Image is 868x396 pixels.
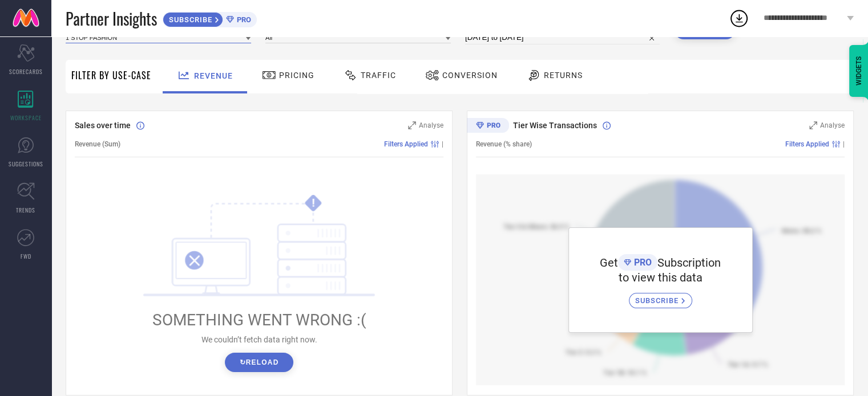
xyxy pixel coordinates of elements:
span: | [442,140,443,148]
span: SOMETHING WENT WRONG :( [152,311,366,329]
span: Conversion [442,71,498,80]
a: SUBSCRIBE [629,284,692,308]
span: Analyse [820,121,845,129]
span: Subscription [657,256,721,270]
div: Open download list [729,8,749,28]
a: SUBSCRIBEPRO [163,9,257,27]
span: Sales over time [75,121,131,130]
span: Pricing [279,71,314,80]
span: TRENDS [16,206,35,214]
span: Revenue [194,71,233,80]
span: PRO [234,15,251,24]
svg: Zoom [408,121,416,129]
span: PRO [631,257,652,268]
span: Partner Insights [66,7,157,30]
span: SUBSCRIBE [163,15,215,24]
tspan: ! [312,197,315,210]
span: Filter By Use-Case [71,68,151,82]
span: Filters Applied [384,140,428,148]
span: WORKSPACE [10,113,42,122]
span: Filters Applied [785,140,829,148]
span: SUBSCRIBE [635,296,681,305]
span: Traffic [361,71,396,80]
span: Tier Wise Transactions [513,121,597,130]
svg: Zoom [809,121,817,129]
div: Premium [467,118,509,135]
span: SCORECARDS [9,67,43,76]
span: Revenue (Sum) [75,140,120,148]
span: FWD [21,252,31,260]
button: ↻Reload [225,353,293,372]
input: Select time period [465,31,660,44]
span: Revenue (% share) [476,140,532,148]
span: We couldn’t fetch data right now. [201,335,317,344]
span: to view this data [619,271,703,284]
span: Returns [544,71,583,80]
span: | [843,140,845,148]
span: Analyse [419,121,443,129]
span: Get [600,256,618,270]
span: SUGGESTIONS [9,160,43,168]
